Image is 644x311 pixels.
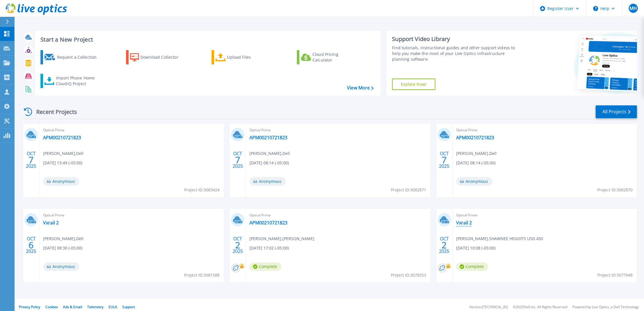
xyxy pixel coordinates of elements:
span: Project ID: 3082871 [391,187,426,193]
div: Find tutorials, instructional guides and other support videos to help you make the most of your L... [392,45,521,62]
span: [PERSON_NAME] , Dell [43,150,84,157]
a: EULA [109,304,117,309]
span: [DATE] 08:14 (-05:00) [249,160,289,166]
a: Cookies [45,304,58,309]
a: All Projects [596,105,637,118]
span: Complete [249,262,281,271]
span: 2 [442,243,447,247]
span: [PERSON_NAME] , Dell [456,150,497,157]
span: Optical Prime [249,127,427,133]
span: [PERSON_NAME] , [PERSON_NAME] [249,236,314,242]
div: Request a Collection [57,52,102,63]
span: Anonymous [43,177,79,186]
span: [PERSON_NAME] , SHAWNEE HEIGHTS USD 450 [456,236,543,242]
li: Version: [TECHNICAL_ID] [469,305,508,309]
span: Anonymous [249,177,286,186]
div: Import Phone Home CloudIQ Project [56,75,100,87]
span: Optical Prime [456,212,633,218]
span: Anonymous [43,262,79,271]
span: 7 [29,157,34,162]
a: Upload Files [212,50,275,64]
div: OCT 2025 [232,150,243,170]
a: Ads & Email [63,304,82,309]
div: Support Video Library [392,35,521,43]
span: Optical Prime [456,127,633,133]
div: OCT 2025 [26,150,36,170]
span: [DATE] 13:49 (-05:00) [43,160,82,166]
a: Download Collector [126,50,190,64]
a: View More [347,85,373,91]
span: 7 [235,157,240,162]
span: Complete [456,262,488,271]
div: OCT 2025 [439,150,450,170]
span: [PERSON_NAME] , Dell [43,236,84,242]
span: 7 [442,157,447,162]
span: Project ID: 3083424 [184,187,220,193]
div: Upload Files [227,52,273,63]
a: Explore Now! [392,79,435,90]
a: Vxrail 2 [456,220,472,226]
span: MH [629,6,637,11]
a: Cloud Pricing Calculator [297,50,360,64]
a: Vxrail 2 [43,220,59,226]
div: Cloud Pricing Calculator [312,52,358,63]
span: Optical Prime [43,212,220,218]
span: Optical Prime [249,212,427,218]
a: APM00210721823 [249,220,287,226]
a: Request a Collection [40,50,104,64]
a: APM00210721823 [249,135,287,140]
span: Project ID: 3081588 [184,272,220,278]
span: Project ID: 3077948 [597,272,633,278]
span: Project ID: 3082870 [597,187,633,193]
span: [DATE] 08:14 (-05:00) [456,160,495,166]
div: Recent Projects [22,105,85,119]
span: Anonymous [456,177,492,186]
span: [DATE] 17:02 (-05:00) [249,245,289,251]
span: Project ID: 3078353 [391,272,426,278]
div: OCT 2025 [232,235,243,255]
div: Download Collector [141,52,186,63]
a: APM00210721823 [43,135,81,140]
a: Support [122,304,135,309]
span: 6 [29,243,34,247]
li: Powered by Live Optics, a Dell Technology [572,305,639,309]
span: [PERSON_NAME] , Dell [249,150,290,157]
li: © 2025 Dell Inc. All Rights Reserved [513,305,567,309]
span: 2 [235,243,240,247]
a: APM00210721823 [456,135,494,140]
span: Optical Prime [43,127,220,133]
a: Telemetry [87,304,103,309]
a: Privacy Policy [19,304,40,309]
div: OCT 2025 [26,235,36,255]
span: [DATE] 08:30 (-05:00) [43,245,82,251]
span: [DATE] 10:08 (-05:00) [456,245,495,251]
h3: Start a New Project [40,36,373,43]
div: OCT 2025 [439,235,450,255]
